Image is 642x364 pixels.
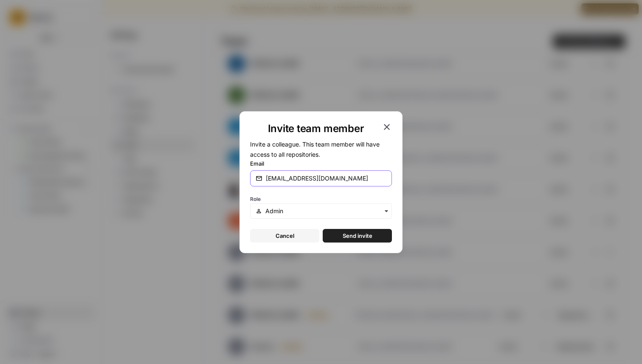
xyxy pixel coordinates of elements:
button: Cancel [250,229,319,243]
label: Email [250,159,392,168]
button: Send invite [323,229,392,243]
span: Role [250,196,261,202]
input: Admin [265,207,386,215]
input: email@company.com [266,174,386,183]
span: Invite a colleague. This team member will have access to all repositories. [250,141,380,158]
span: Send invite [343,231,372,240]
h1: Invite team member [250,122,382,135]
span: Cancel [276,231,294,240]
